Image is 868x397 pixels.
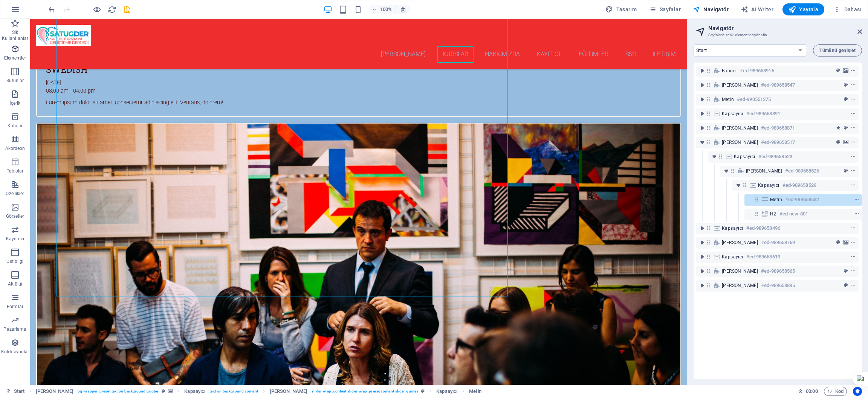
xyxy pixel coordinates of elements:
button: Kod [824,387,847,396]
span: [PERSON_NAME] [722,82,758,88]
button: preset [834,238,842,247]
i: Bu element, özelleştirilebilir bir ön ayar [421,389,425,393]
span: Kapsayıcı [734,154,755,160]
h6: #ed-989658619 [746,252,780,261]
button: context-menu [850,281,857,290]
button: toggle-expand [698,252,707,261]
button: undo [47,5,56,14]
button: animation [834,124,842,133]
p: Üst bilgi [6,258,23,264]
span: Kapsayıcı [722,254,743,260]
h6: #ed-989658496 [746,224,780,233]
span: Seçmek için tıkla. Düzenlemek için çift tıkla [184,387,205,396]
button: 100% [369,5,396,14]
p: Koleksiyonlar [1,349,29,355]
p: Akordeon [5,145,25,151]
span: Seçmek için tıkla. Düzenlemek için çift tıkla [36,387,73,396]
h6: #ed-989658547 [761,81,795,90]
button: context-menu [850,166,857,176]
h2: Navigatör [708,25,862,32]
h6: #ed-989658391 [746,109,780,118]
p: Görseller [6,213,24,219]
button: AI Writer [738,3,776,15]
div: Tasarım (Ctrl+Alt+Y) [602,3,640,15]
h6: #ed-990551375 [737,95,771,104]
button: context-menu [850,181,857,190]
button: background [842,238,850,247]
h6: #ed-989658916 [740,66,774,75]
button: preset [842,95,850,104]
span: Metin [770,197,782,203]
button: context-menu [850,152,857,161]
button: toggle-expand [698,224,707,233]
p: Pazarlama [3,326,26,332]
i: Bu element, özelleştirilebilir bir ön ayar [162,389,165,393]
button: context-menu [853,195,860,204]
button: background [842,138,850,147]
span: Metin [722,96,734,102]
button: toggle-expand [698,66,707,75]
span: . slider-wrap .content-slider-wrap .preset-content-slider-quotes [310,387,418,396]
h6: 100% [380,5,392,14]
h6: #ed-989658565 [761,267,795,276]
span: Seçmek için tıkla. Düzenlemek için çift tıkla [436,387,457,396]
h6: #ed-989658532 [785,195,819,204]
button: preset [842,267,850,276]
button: Yayınla [782,3,824,15]
span: Seçmek için tıkla. Düzenlemek için çift tıkla [270,387,307,396]
span: Kapsayıcı [722,111,743,117]
button: Tümünü genişlet [813,44,862,56]
span: Navigatör [693,6,729,13]
button: context-menu [850,238,857,247]
button: toggle-expand [698,95,707,104]
h6: #ed-989658523 [758,152,792,161]
i: Bu element, arka plan içeriyor [168,389,173,393]
span: Dahası [833,6,862,13]
button: context-menu [850,95,857,104]
button: context-menu [850,66,857,75]
button: toggle-expand [698,124,707,133]
button: preset [842,124,850,133]
span: Tümünü genişlet [819,48,856,53]
span: . text-on-background-content [208,387,258,396]
span: Kod [827,387,844,396]
p: Kaydırıcı [6,236,24,242]
p: Kutular [8,123,23,129]
button: Sayfalar [646,3,684,15]
button: preset [834,138,842,147]
p: Formlar [7,304,23,310]
h6: #ed-989658529 [782,181,816,190]
span: Seçmek için tıkla. Düzenlemek için çift tıkla [469,387,481,396]
i: Kaydet (Ctrl+S) [123,5,131,14]
span: AI Writer [741,6,773,13]
button: save [122,5,131,14]
button: toggle-expand [698,281,707,290]
button: Ön izleme modundan çıkıp düzenlemeye devam etmek için buraya tıklayın [92,5,101,14]
button: toggle-expand [734,181,743,190]
span: : [811,388,812,394]
button: toggle-expand [722,166,731,176]
span: [PERSON_NAME] [722,268,758,274]
h6: #ed-989658517 [761,138,795,147]
p: Elementler [4,55,26,61]
h6: #ed-989658895 [761,281,795,290]
p: Özellikler [6,191,24,197]
a: Seçimi iptal etmek için tıkla. Sayfaları açmak için çift tıkla [6,387,25,396]
button: context-menu [853,209,860,218]
span: Banner [722,68,737,74]
button: context-menu [850,109,857,118]
i: Geri al: Yapıştır (Ctrl+Z) [47,5,56,14]
h6: #ed-989658526 [785,166,819,176]
button: preset [834,66,842,75]
span: [PERSON_NAME] [722,125,758,131]
span: 00 00 [806,387,818,396]
button: reload [107,5,116,14]
button: background [842,66,850,75]
button: Tasarım [602,3,640,15]
span: [PERSON_NAME] [746,168,782,174]
button: toggle-expand [698,81,707,90]
button: preset [842,281,850,290]
p: Alt Bigi [8,281,23,287]
span: Kapsayıcı [722,225,743,231]
h3: Sayfalarınızdaki elementleri yönetin [708,32,847,38]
